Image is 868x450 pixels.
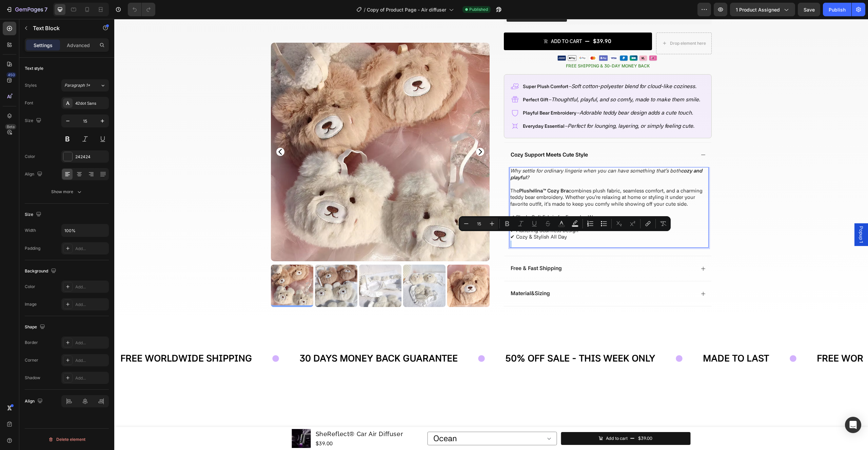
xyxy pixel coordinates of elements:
[33,24,91,32] p: Text Block
[396,132,474,139] strong: Cozy Support Meets Cute Style
[396,149,588,162] i: Why settle for ordinary lingerie when you can have something that’s both ?
[798,3,820,16] button: Save
[454,65,457,70] i: –
[25,65,43,71] div: Text style
[367,6,446,13] span: Copy of Product Page - Air diffuser
[75,340,107,346] div: Add...
[62,224,108,237] input: Auto
[162,129,170,137] button: Carousel Back Arrow
[75,302,107,308] div: Add...
[25,210,43,219] div: Size
[396,169,594,189] p: The combines plush fabric, seamless comfort, and a charming teddy bear embroidery. Whether you’re...
[25,357,38,363] div: Corner
[434,78,437,83] i: –
[736,6,780,13] span: 1 product assigned
[409,91,462,97] strong: Playful Bear Embroidery
[823,3,851,16] button: Publish
[523,416,539,423] div: $39.00
[75,357,107,364] div: Add...
[409,104,450,110] strong: Everyday Essential
[51,188,83,195] div: Show more
[442,35,544,43] img: gempages_568434677711373249-ab81b522-4753-4809-aeca-a1dea0ee32f9.png
[730,3,795,16] button: 1 product assigned
[201,420,290,429] div: $39.00
[6,72,16,78] div: 450
[75,375,107,381] div: Add...
[437,19,468,25] div: Add to cart
[437,77,586,84] i: Thoughtful, playful, and so comfy, made to make them smile.
[34,42,53,49] p: Settings
[829,6,846,13] div: Publish
[396,149,588,162] strong: cozy and playful
[492,416,513,423] div: Add to cart
[845,417,861,433] div: Open Intercom Messenger
[25,100,33,106] div: Font
[25,245,40,251] div: Padding
[25,154,35,160] div: Color
[395,148,594,229] div: Rich Text Editor. Editing area: main
[703,333,834,346] p: FREE WORLDWIDE SHIPPING
[462,91,465,97] i: –
[362,129,370,137] button: Carousel Next Arrow
[25,323,46,332] div: Shape
[6,333,138,346] p: FREE WORLDWIDE SHIPPING
[25,340,38,346] div: Border
[75,100,107,106] div: 42dot Sans
[409,78,434,83] strong: Perfect Gift
[447,413,576,426] button: Add to cart
[459,216,671,231] div: Editor contextual toolbar
[25,170,44,179] div: Align
[556,22,592,27] div: Drop element here
[128,3,155,16] div: Undo/Redo
[405,169,455,175] strong: Plushélina™ Cozy Bra
[453,104,580,110] i: Perfect for lounging, layering, or simply feeling cute.
[478,18,498,27] div: $39.90
[396,271,436,278] strong: Material&Sizing
[396,246,448,252] strong: Free & Fast Shipping
[75,246,107,252] div: Add...
[25,434,109,445] button: Delete element
[75,154,107,160] div: 242424
[465,90,579,97] i: Adorable teddy bear design adds a cute touch.
[67,42,90,49] p: Advanced
[25,82,37,88] div: Styles
[201,410,290,420] h1: SheReflect® Car Air Diffuser
[391,333,541,346] p: 50% OFF SALE - THIS WEEK ONLY
[61,79,109,91] button: Paragraph 1*
[457,64,582,70] i: Soft cotton-polyester blend for cloud-like coziness.
[3,3,51,16] button: 7
[409,65,454,70] strong: Super Plush Comfort
[25,267,58,276] div: Background
[64,82,90,88] span: Paragraph 1*
[25,116,43,125] div: Size
[44,5,47,14] p: 7
[5,124,16,129] div: Beta
[744,207,750,224] span: Popup 1
[48,435,85,444] div: Delete element
[25,186,109,198] button: Show more
[589,333,655,346] p: MADE TO LAST
[396,195,594,222] p: ✔ Plush, Soft Fabric for Everyday Wear ✔ Cute Teddy Bear Embroidery ✔ Flattering Seamless Design ...
[364,6,366,13] span: /
[469,6,488,13] span: Published
[25,284,35,290] div: Color
[114,19,868,450] iframe: Design area
[184,332,344,347] div: 30 DAYS MONEY BACK GUARANTEE
[450,104,453,110] i: –
[804,7,815,13] span: Save
[452,44,535,49] strong: FREE SHIPPING & 30-DAY MONEY BACK
[390,14,538,32] button: Add to cart
[25,301,37,307] div: Image
[25,397,44,406] div: Align
[75,284,107,290] div: Add...
[25,375,40,381] div: Shadow
[25,227,36,233] div: Width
